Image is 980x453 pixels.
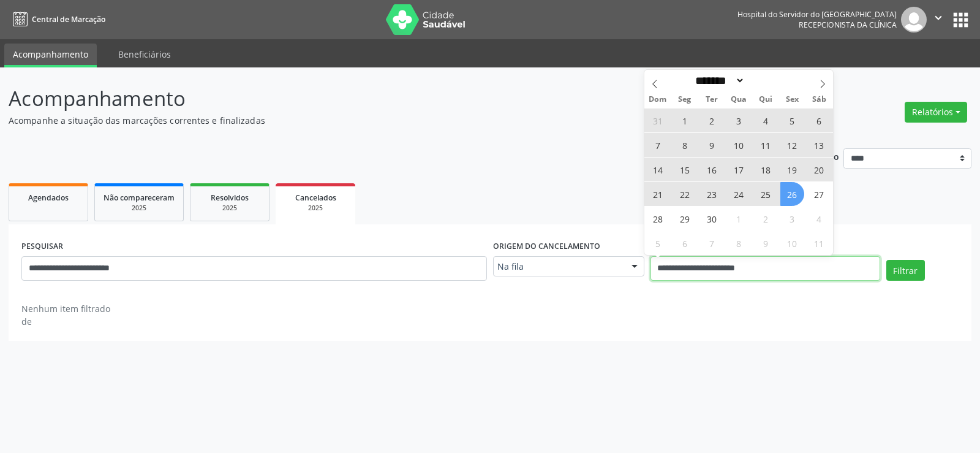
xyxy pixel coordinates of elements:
[673,158,696,181] span: Setembro 15, 2025
[886,260,925,281] button: Filtrar
[699,231,723,255] span: Outubro 7, 2025
[699,182,723,206] span: Setembro 23, 2025
[807,182,831,206] span: Setembro 27, 2025
[799,20,897,30] span: Recepcionista da clínica
[104,204,175,213] div: 2025
[726,158,750,181] span: Setembro 17, 2025
[806,96,833,104] span: Sáb
[699,207,723,230] span: Setembro 30, 2025
[753,182,777,206] span: Setembro 25, 2025
[753,207,777,230] span: Outubro 2, 2025
[950,9,971,31] button: apps
[699,158,723,181] span: Setembro 16, 2025
[927,7,950,32] button: 
[737,9,897,20] div: Hospital do Servidor do [GEOGRAPHIC_DATA]
[692,74,745,87] select: Month
[753,158,777,181] span: Setembro 18, 2025
[780,108,804,132] span: Setembro 5, 2025
[646,231,669,255] span: Outubro 5, 2025
[644,96,671,104] span: Dom
[28,192,69,203] span: Agendados
[21,237,63,256] label: PESQUISAR
[807,133,831,157] span: Setembro 13, 2025
[9,83,682,114] p: Acompanhamento
[726,133,750,157] span: Setembro 10, 2025
[932,11,945,25] i: 
[9,9,105,29] a: Central de Marcação
[780,182,804,206] span: Setembro 26, 2025
[726,108,750,132] span: Setembro 3, 2025
[32,14,105,25] span: Central de Marcação
[284,204,347,213] div: 2025
[646,207,669,230] span: Setembro 28, 2025
[726,207,750,230] span: Outubro 1, 2025
[780,133,804,157] span: Setembro 12, 2025
[497,261,619,273] span: Na fila
[295,192,336,203] span: Cancelados
[807,207,831,230] span: Outubro 4, 2025
[673,207,696,230] span: Setembro 29, 2025
[752,96,779,104] span: Qui
[110,44,179,65] a: Beneficiários
[725,96,752,104] span: Qua
[780,158,804,181] span: Setembro 19, 2025
[104,192,175,203] span: Não compareceram
[780,207,804,230] span: Outubro 3, 2025
[646,182,669,206] span: Setembro 21, 2025
[673,133,696,157] span: Setembro 8, 2025
[753,231,777,255] span: Outubro 9, 2025
[646,108,669,132] span: Agosto 31, 2025
[726,231,750,255] span: Outubro 8, 2025
[698,96,725,104] span: Ter
[21,315,110,328] div: de
[807,108,831,132] span: Setembro 6, 2025
[4,44,97,67] a: Acompanhamento
[905,102,967,123] button: Relatórios
[199,204,260,213] div: 2025
[699,133,723,157] span: Setembro 9, 2025
[779,96,806,104] span: Sex
[673,108,696,132] span: Setembro 1, 2025
[699,108,723,132] span: Setembro 2, 2025
[753,108,777,132] span: Setembro 4, 2025
[753,133,777,157] span: Setembro 11, 2025
[726,182,750,206] span: Setembro 24, 2025
[211,192,249,203] span: Resolvidos
[673,231,696,255] span: Outubro 6, 2025
[807,158,831,181] span: Setembro 20, 2025
[493,237,600,256] label: Origem do cancelamento
[780,231,804,255] span: Outubro 10, 2025
[671,96,698,104] span: Seg
[901,7,927,32] img: img
[9,114,682,127] p: Acompanhe a situação das marcações correntes e finalizadas
[673,182,696,206] span: Setembro 22, 2025
[807,231,831,255] span: Outubro 11, 2025
[21,302,110,315] div: Nenhum item filtrado
[646,158,669,181] span: Setembro 14, 2025
[646,133,669,157] span: Setembro 7, 2025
